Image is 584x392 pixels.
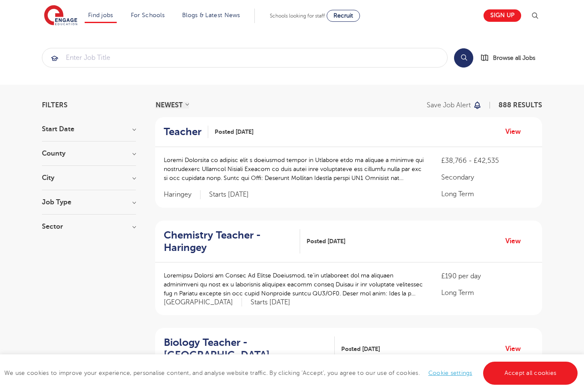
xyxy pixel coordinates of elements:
h2: Biology Teacher - [GEOGRAPHIC_DATA] [164,336,328,361]
h2: Chemistry Teacher - Haringey [164,229,293,254]
a: For Schools [131,12,165,18]
a: Find jobs [88,12,113,18]
button: Search [454,48,473,68]
a: Recruit [327,10,360,22]
p: Long Term [441,288,534,298]
p: Loremipsu Dolorsi am Consec Ad Elitse Doeiusmod, te’in utlaboreet dol ma aliquaen adminimveni qu ... [164,271,424,298]
span: Recruit [333,12,353,19]
a: Teacher [164,126,208,138]
a: Chemistry Teacher - Haringey [164,229,300,254]
span: Filters [42,102,68,109]
a: View [505,126,527,137]
a: Browse all Jobs [480,53,542,63]
span: Haringey [164,190,201,199]
a: View [505,236,527,247]
p: Starts [DATE] [209,190,249,199]
input: Submit [42,48,447,67]
span: Posted [DATE] [341,345,380,354]
h3: Sector [42,223,136,230]
p: Save job alert [427,102,471,109]
span: Posted [DATE] [307,237,345,246]
span: [GEOGRAPHIC_DATA] [164,298,242,307]
img: Engage Education [44,5,77,27]
button: Save job alert [427,102,482,109]
h3: Start Date [42,126,136,133]
p: Secondary [441,172,534,183]
span: We use cookies to improve your experience, personalise content, and analyse website traffic. By c... [4,370,580,376]
span: Schools looking for staff [270,13,325,19]
a: Blogs & Latest News [182,12,240,18]
p: £38,766 - £42,535 [441,156,534,166]
span: Browse all Jobs [493,53,535,63]
h2: Teacher [164,126,201,138]
span: Posted [DATE] [215,127,254,136]
p: Long Term [441,189,534,199]
span: 888 RESULTS [498,101,542,109]
div: Submit [42,48,448,68]
h3: Job Type [42,199,136,206]
p: Starts [DATE] [251,298,290,307]
a: View [505,343,527,354]
a: Biology Teacher - [GEOGRAPHIC_DATA] [164,336,335,361]
h3: City [42,174,136,181]
p: Loremi Dolorsita co adipisc elit s doeiusmod tempor in Utlabore etdo ma aliquae a minimve qui nos... [164,156,424,183]
a: Sign up [484,9,521,22]
h3: County [42,150,136,157]
a: Accept all cookies [483,362,578,385]
a: Cookie settings [428,370,472,376]
p: £190 per day [441,271,534,281]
